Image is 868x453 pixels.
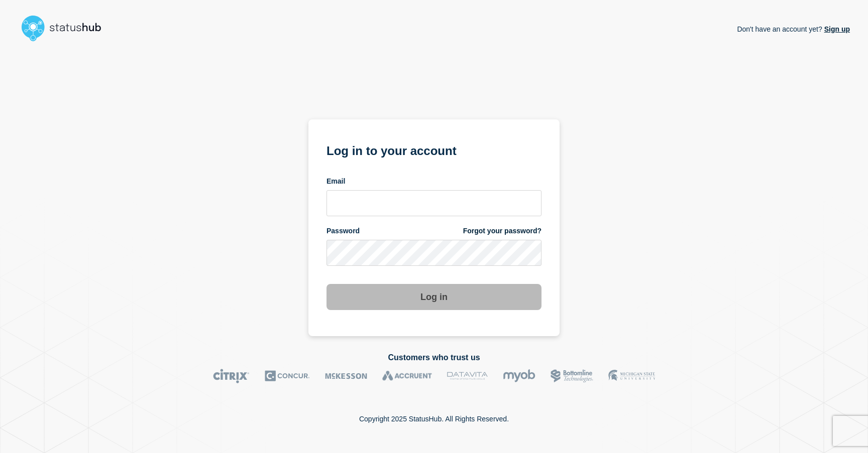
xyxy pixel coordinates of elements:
[327,284,541,310] button: Log in
[382,369,432,383] img: Accruent logo
[447,369,488,383] img: DataVita logo
[551,369,593,383] img: Bottomline logo
[18,12,114,44] img: StatusHub logo
[608,369,655,383] img: MSU logo
[503,369,535,383] img: myob logo
[327,240,541,266] input: password input
[822,25,850,33] a: Sign up
[327,177,345,186] span: Email
[359,415,509,423] p: Copyright 2025 StatusHub. All Rights Reserved.
[463,226,541,236] a: Forgot your password?
[327,226,360,236] span: Password
[737,17,850,41] p: Don't have an account yet?
[327,140,541,159] h1: Log in to your account
[213,369,250,383] img: Citrix logo
[18,353,850,362] h2: Customers who trust us
[325,369,367,383] img: McKesson logo
[265,369,310,383] img: Concur logo
[327,190,541,216] input: email input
